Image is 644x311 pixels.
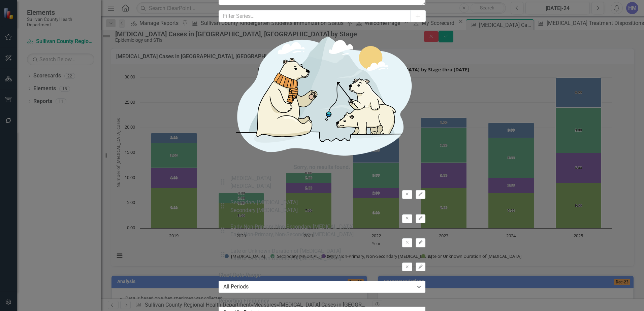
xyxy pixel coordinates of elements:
[219,297,426,305] label: Reporting Frequency
[294,164,350,171] div: Sorry, no results found.
[230,231,354,239] div: Early Non-Primary, Non-Secondary [MEDICAL_DATA]
[219,10,411,23] input: Filter Series...
[223,283,414,291] div: All Periods
[230,247,341,255] div: Late or Unknown Duration of [MEDICAL_DATA]
[230,182,271,190] div: [MEDICAL_DATA]
[230,175,271,182] div: [MEDICAL_DATA]
[230,199,298,207] div: Secondary [MEDICAL_DATA]
[219,271,426,279] label: Chart Date Range
[221,27,423,162] img: No results found
[230,223,354,231] div: Early Non-Primary, Non-Secondary [MEDICAL_DATA]
[230,255,341,263] div: Late or Unknown Duration of [MEDICAL_DATA]
[230,207,298,214] div: Secondary [MEDICAL_DATA]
